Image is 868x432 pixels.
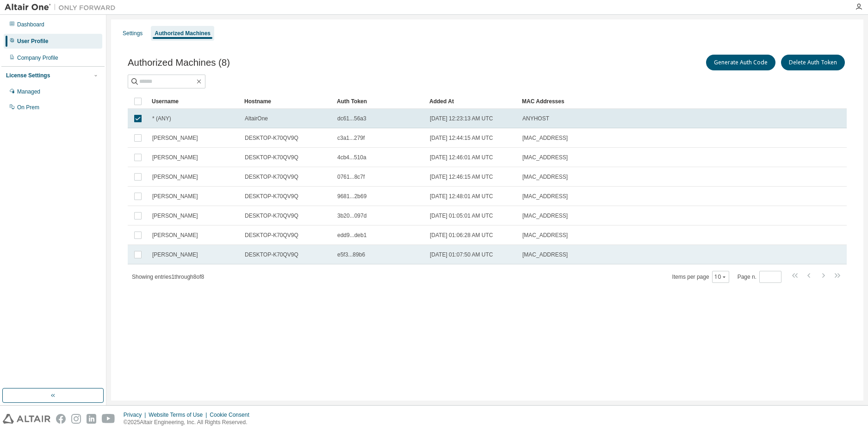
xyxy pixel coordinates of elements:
span: [DATE] 12:23:13 AM UTC [430,115,493,122]
span: [MAC_ADDRESS] [522,173,568,181]
img: Altair One [5,3,120,12]
span: [PERSON_NAME] [152,193,198,200]
div: Authorized Machines [155,30,211,37]
p: © 2025 Altair Engineering, Inc. All Rights Reserved. [124,419,255,426]
div: Added At [429,94,515,109]
span: [MAC_ADDRESS] [522,154,568,161]
span: [MAC_ADDRESS] [522,251,568,258]
span: [DATE] 12:44:15 AM UTC [430,134,493,142]
div: MAC Addresses [522,94,750,109]
span: DESKTOP-K70QV9Q [245,173,298,181]
span: [MAC_ADDRESS] [522,134,568,142]
span: edd9...deb1 [337,232,366,239]
button: Delete Auth Token [781,55,845,70]
div: Managed [17,88,40,95]
span: dc61...56a3 [337,115,366,122]
span: [DATE] 12:46:15 AM UTC [430,173,493,181]
div: Cookie Consent [210,411,254,419]
span: [DATE] 01:06:28 AM UTC [430,232,493,239]
span: DESKTOP-K70QV9Q [245,212,298,219]
span: AltairOne [245,115,268,122]
span: ANYHOST [522,115,549,122]
span: Page n. [738,271,781,283]
span: Items per page [672,271,729,283]
div: Hostname [244,94,329,109]
span: [DATE] 01:07:50 AM UTC [430,251,493,258]
div: Website Terms of Use [149,411,210,419]
span: [DATE] 12:46:01 AM UTC [430,154,493,161]
span: 4cb4...510a [337,154,366,161]
span: [DATE] 01:05:01 AM UTC [430,212,493,219]
span: [PERSON_NAME] [152,154,198,161]
span: 0761...8c7f [337,173,365,181]
div: Dashboard [17,21,44,28]
div: Auth Token [337,94,422,109]
div: Settings [123,30,143,37]
span: [PERSON_NAME] [152,134,198,142]
span: [DATE] 12:48:01 AM UTC [430,193,493,200]
img: facebook.svg [56,414,66,424]
button: Generate Auth Code [706,55,775,70]
span: DESKTOP-K70QV9Q [245,134,298,142]
span: [MAC_ADDRESS] [522,232,568,239]
span: [PERSON_NAME] [152,173,198,181]
div: License Settings [6,72,50,79]
div: Username [152,94,237,109]
img: youtube.svg [102,414,115,424]
div: User Profile [17,38,48,45]
div: On Prem [17,104,39,111]
span: [PERSON_NAME] [152,251,198,258]
span: [PERSON_NAME] [152,232,198,239]
span: [MAC_ADDRESS] [522,212,568,219]
span: DESKTOP-K70QV9Q [245,251,298,258]
span: DESKTOP-K70QV9Q [245,232,298,239]
span: Showing entries 1 through 8 of 8 [132,274,204,280]
span: [MAC_ADDRESS] [522,193,568,200]
div: Privacy [124,411,149,419]
div: Company Profile [17,54,58,62]
span: Authorized Machines (8) [128,57,230,68]
span: [PERSON_NAME] [152,212,198,219]
span: DESKTOP-K70QV9Q [245,193,298,200]
span: 9681...2b69 [337,193,366,200]
span: DESKTOP-K70QV9Q [245,154,298,161]
img: linkedin.svg [87,414,96,424]
span: e5f3...89b6 [337,251,365,258]
span: 3b20...097d [337,212,366,219]
img: altair_logo.svg [3,414,50,424]
span: c3a1...279f [337,134,365,142]
img: instagram.svg [71,414,81,424]
button: 10 [714,273,727,281]
span: * (ANY) [152,115,171,122]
